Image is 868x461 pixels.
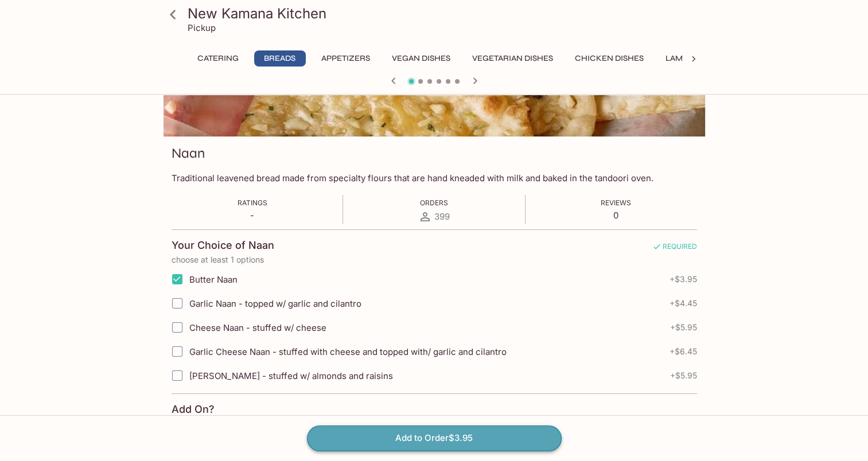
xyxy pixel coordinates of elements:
[188,5,700,22] h3: New Kamana Kitchen
[189,346,507,357] span: Garlic Cheese Naan - stuffed with cheese and topped with/ garlic and cilantro
[315,50,376,67] button: Appetizers
[659,50,725,67] button: Lamb Dishes
[307,425,562,451] button: Add to Order$3.95
[172,403,215,416] h4: Add On?
[670,299,697,308] span: + $4.45
[172,173,697,183] p: Traditional leavened bread made from specialty flours that are hand kneaded with milk and baked i...
[434,211,450,222] span: 399
[670,275,697,284] span: + $3.95
[466,50,559,67] button: Vegetarian Dishes
[254,50,306,67] button: Breads
[189,370,393,381] span: [PERSON_NAME] - stuffed w/ almonds and raisins
[420,198,448,207] span: Orders
[189,298,361,309] span: Garlic Naan - topped w/ garlic and cilantro
[670,323,697,332] span: + $5.95
[386,50,457,67] button: Vegan Dishes
[189,274,238,285] span: Butter Naan
[172,239,274,252] h4: Your Choice of Naan
[601,198,631,207] span: Reviews
[601,210,631,221] p: 0
[238,210,267,221] p: -
[238,198,267,207] span: Ratings
[569,50,650,67] button: Chicken Dishes
[172,144,205,162] h3: Naan
[188,22,216,33] p: Pickup
[670,371,697,380] span: + $5.95
[652,242,697,255] span: REQUIRED
[172,255,697,264] p: choose at least 1 options
[670,347,697,356] span: + $6.45
[191,50,245,67] button: Catering
[189,322,326,333] span: Cheese Naan - stuffed w/ cheese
